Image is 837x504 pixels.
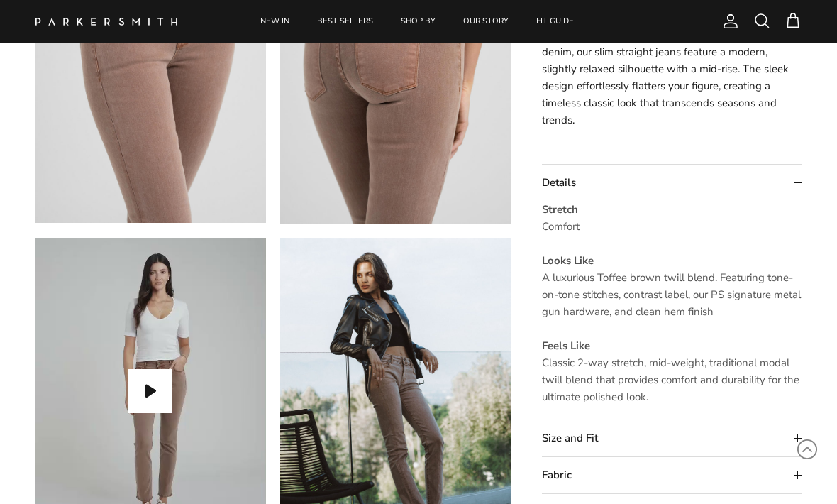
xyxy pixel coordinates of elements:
[542,270,801,319] span: A luxurious Toffee brown twill blend. Featuring tone-on-tone stitches, contrast label, our PS sig...
[542,219,580,234] span: Comfort
[542,457,802,493] summary: Fabric
[797,439,818,460] svg: Scroll to Top
[35,18,177,26] img: Parker Smith
[542,202,578,217] strong: Stretch
[542,339,590,353] strong: Feels Like
[716,13,739,30] a: Account
[542,420,802,456] summary: Size and Fit
[542,165,802,201] summary: Details
[128,369,172,413] button: Play video
[542,253,594,268] strong: Looks Like
[542,356,799,404] span: Classic 2-way stretch, mid-weight, traditional modal twill blend that provides comfort and durabi...
[542,26,802,128] p: Made in LA from our signature Japanese stretch denim, our slim straight jeans feature a modern, s...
